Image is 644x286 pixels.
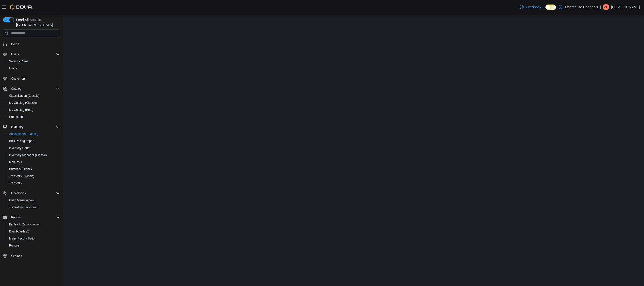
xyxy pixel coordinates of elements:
[7,243,22,249] a: Reports
[7,58,60,64] span: Security Roles
[9,139,34,143] span: Bulk Pricing Import
[604,4,608,10] span: ZL
[9,214,24,220] button: Reports
[7,152,60,158] span: Inventory Manager (Classic)
[11,87,21,91] span: Catalog
[5,180,62,187] button: Transfers
[600,4,601,10] p: |
[5,58,62,65] button: Security Roles
[5,145,62,152] button: Inventory Count
[9,190,60,196] span: Operations
[7,107,60,113] span: My Catalog (Beta)
[11,77,26,81] span: Customers
[5,137,62,145] button: Bulk Pricing Import
[5,106,62,113] button: My Catalog (Beta)
[518,2,543,12] a: Feedback
[7,159,60,165] span: Manifests
[7,197,60,203] span: Cash Management
[11,191,26,195] span: Operations
[5,113,62,120] button: Promotions
[11,215,22,219] span: Reports
[9,124,60,130] span: Inventory
[545,5,556,10] input: Dark Mode
[5,204,62,211] button: Traceabilty Dashboard
[7,138,36,144] a: Bulk Pricing Import
[9,51,60,57] span: Users
[7,159,24,165] a: Manifests
[7,93,42,99] a: Classification (Classic)
[9,101,37,105] span: My Catalog (Classic)
[9,66,17,70] span: Users
[5,235,62,242] button: Metrc Reconciliation
[5,221,62,228] button: BioTrack Reconciliation
[1,123,62,130] button: Inventory
[9,124,25,130] button: Inventory
[7,173,60,179] span: Transfers (Classic)
[7,221,60,227] span: BioTrack Reconciliation
[611,4,640,10] p: [PERSON_NAME]
[9,236,36,241] span: Metrc Reconciliation
[7,138,60,144] span: Bulk Pricing Import
[1,75,62,82] button: Customers
[9,205,39,209] span: Traceabilty Dashboard
[7,166,60,172] span: Purchase Orders
[1,190,62,197] button: Operations
[7,131,40,137] a: Adjustments (Classic)
[9,190,28,196] button: Operations
[5,197,62,204] button: Cash Management
[9,94,39,98] span: Classification (Classic)
[11,254,22,258] span: Settings
[9,253,24,259] a: Settings
[5,130,62,137] button: Adjustments (Classic)
[9,229,29,233] span: Dashboards
[7,235,38,242] a: Metrc Reconciliation
[7,145,32,151] a: Inventory Count
[7,100,39,106] a: My Catalog (Classic)
[7,204,60,210] span: Traceabilty Dashboard
[7,114,26,120] a: Promotions
[7,243,60,249] span: Reports
[9,132,38,136] span: Adjustments (Classic)
[9,59,28,63] span: Security Roles
[1,51,62,58] button: Users
[5,166,62,173] button: Purchase Orders
[9,146,30,150] span: Inventory Count
[9,222,41,226] span: BioTrack Reconciliation
[9,86,23,92] button: Catalog
[7,197,36,203] a: Cash Management
[7,180,24,186] a: Transfers
[9,253,60,259] span: Settings
[1,40,62,48] button: Home
[7,131,60,137] span: Adjustments (Classic)
[9,41,21,47] a: Home
[9,86,60,92] span: Catalog
[565,4,598,10] p: Lighthouse Cannabis
[7,180,60,186] span: Transfers
[5,99,62,106] button: My Catalog (Classic)
[7,107,35,113] a: My Catalog (Beta)
[9,181,22,185] span: Transfers
[9,174,34,178] span: Transfers (Classic)
[7,173,36,179] a: Transfers (Classic)
[9,51,21,57] button: Users
[5,173,62,180] button: Transfers (Classic)
[7,65,60,71] span: Users
[5,65,62,72] button: Users
[9,198,34,202] span: Cash Management
[14,17,60,27] span: Load All Apps in [GEOGRAPHIC_DATA]
[7,228,31,234] a: Dashboards
[7,228,60,234] span: Dashboards
[9,153,47,157] span: Inventory Manager (Classic)
[9,41,60,47] span: Home
[9,214,60,220] span: Reports
[7,221,43,227] a: BioTrack Reconciliation
[3,38,60,273] nav: Complex example
[9,244,20,248] span: Reports
[7,93,60,99] span: Classification (Classic)
[7,65,19,71] a: Users
[7,152,49,158] a: Inventory Manager (Classic)
[7,114,60,120] span: Promotions
[7,204,41,210] a: Traceabilty Dashboard
[1,85,62,92] button: Catalog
